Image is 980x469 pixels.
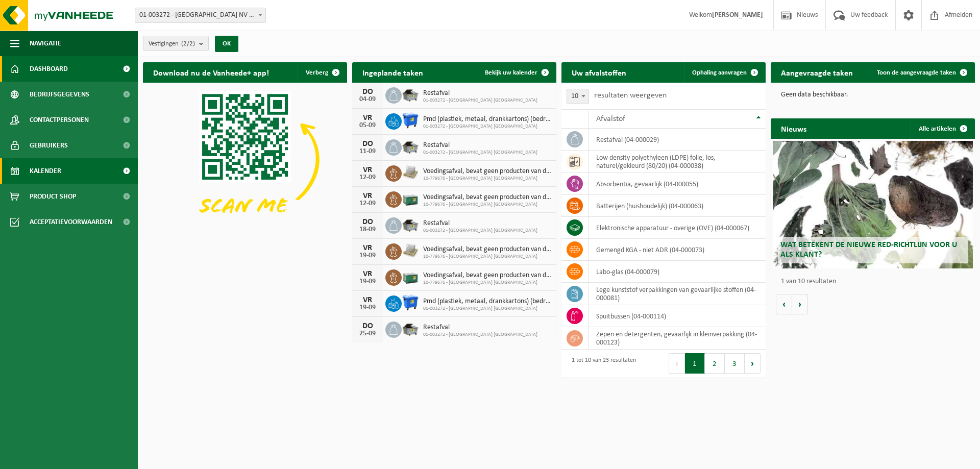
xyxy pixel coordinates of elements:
button: 3 [725,353,745,374]
span: 10-779676 - [GEOGRAPHIC_DATA] [GEOGRAPHIC_DATA] [423,254,551,260]
span: Voedingsafval, bevat geen producten van dierlijke oorsprong, gemengde verpakking... [423,271,551,280]
div: 11-09 [357,148,378,155]
td: lege kunststof verpakkingen van gevaarlijke stoffen (04-000081) [589,283,766,305]
span: Vestigingen [149,36,195,52]
button: 2 [705,353,725,374]
div: VR [357,244,378,252]
span: 10-779676 - [GEOGRAPHIC_DATA] [GEOGRAPHIC_DATA] [423,202,551,208]
div: 12-09 [357,174,378,181]
span: Restafval [423,89,537,97]
p: Geen data beschikbaar. [781,91,965,98]
span: Pmd (plastiek, metaal, drankkartons) (bedrijven) [423,298,551,306]
span: Contactpersonen [30,107,89,133]
a: Ophaling aanvragen [684,62,765,83]
td: batterijen (huishoudelijk) (04-000063) [589,195,766,217]
div: 19-09 [357,252,378,259]
td: labo-glas (04-000079) [589,261,766,283]
img: LP-PA-00000-WDN-11 [402,242,419,259]
div: 18-09 [357,226,378,233]
span: 01-003272 - BELGOSUC NV - BEERNEM [135,8,266,23]
img: WB-5000-GAL-GY-01 [402,86,419,103]
span: 10 [567,89,589,104]
span: Navigatie [30,31,61,56]
span: Voedingsafval, bevat geen producten van dierlijke oorsprong, gemengde verpakking... [423,245,551,254]
td: gemengd KGA - niet ADR (04-000073) [589,239,766,261]
div: VR [357,270,378,278]
div: 25-09 [357,330,378,337]
span: 10-779676 - [GEOGRAPHIC_DATA] [GEOGRAPHIC_DATA] [423,176,551,182]
span: 01-003272 - [GEOGRAPHIC_DATA] [GEOGRAPHIC_DATA] [423,306,551,312]
span: Afvalstof [596,115,625,123]
h2: Aangevraagde taken [771,62,863,82]
span: Bekijk uw kalender [485,69,537,76]
img: WB-1100-HPE-BE-01 [402,294,419,311]
span: Restafval [423,324,537,332]
img: PB-LB-0680-HPE-GN-01 [402,190,419,207]
a: Alle artikelen [911,118,974,139]
td: low density polyethyleen (LDPE) folie, los, naturel/gekleurd (80/20) (04-000038) [589,151,766,173]
span: Toon de aangevraagde taken [877,69,956,76]
count: (2/2) [181,40,195,47]
span: 01-003272 - [GEOGRAPHIC_DATA] [GEOGRAPHIC_DATA] [423,332,537,338]
span: Product Shop [30,184,76,209]
span: Pmd (plastiek, metaal, drankkartons) (bedrijven) [423,115,551,124]
h2: Download nu de Vanheede+ app! [143,62,279,82]
div: VR [357,296,378,304]
button: Volgende [792,294,808,314]
a: Bekijk uw kalender [477,62,555,83]
td: spuitbussen (04-000114) [589,305,766,327]
div: 12-09 [357,200,378,207]
span: 01-003272 - [GEOGRAPHIC_DATA] [GEOGRAPHIC_DATA] [423,150,537,156]
button: Vestigingen(2/2) [143,36,209,51]
td: elektronische apparatuur - overige (OVE) (04-000067) [589,217,766,239]
div: 04-09 [357,96,378,103]
div: DO [357,140,378,148]
div: 19-09 [357,304,378,311]
a: Toon de aangevraagde taken [869,62,974,83]
button: Verberg [298,62,346,83]
img: WB-5000-GAL-GY-01 [402,138,419,155]
span: 10-779676 - [GEOGRAPHIC_DATA] [GEOGRAPHIC_DATA] [423,280,551,286]
div: DO [357,218,378,226]
div: 1 tot 10 van 23 resultaten [567,352,636,375]
div: DO [357,88,378,96]
span: 01-003272 - BELGOSUC NV - BEERNEM [135,8,265,22]
img: Download de VHEPlus App [143,83,347,236]
span: Ophaling aanvragen [692,69,747,76]
span: Verberg [306,69,328,76]
h2: Ingeplande taken [352,62,433,82]
button: Previous [669,353,685,374]
span: 10 [567,89,589,104]
button: Next [745,353,761,374]
div: 19-09 [357,278,378,285]
span: Dashboard [30,56,68,82]
button: 1 [685,353,705,374]
span: Voedingsafval, bevat geen producten van dierlijke oorsprong, gemengde verpakking... [423,193,551,202]
span: Bedrijfsgegevens [30,82,89,107]
span: 01-003272 - [GEOGRAPHIC_DATA] [GEOGRAPHIC_DATA] [423,97,537,104]
strong: [PERSON_NAME] [712,11,763,19]
span: 01-003272 - [GEOGRAPHIC_DATA] [GEOGRAPHIC_DATA] [423,228,537,234]
span: Gebruikers [30,133,68,158]
span: 01-003272 - [GEOGRAPHIC_DATA] [GEOGRAPHIC_DATA] [423,124,551,130]
div: VR [357,114,378,122]
button: OK [215,36,238,52]
label: resultaten weergeven [594,91,667,100]
span: Kalender [30,158,61,184]
div: VR [357,192,378,200]
span: Wat betekent de nieuwe RED-richtlijn voor u als klant? [780,241,957,259]
span: Acceptatievoorwaarden [30,209,112,235]
img: PB-LB-0680-HPE-GN-01 [402,268,419,285]
p: 1 van 10 resultaten [781,278,970,285]
img: WB-1100-HPE-BE-01 [402,112,419,129]
img: WB-5000-GAL-GY-01 [402,216,419,233]
span: Voedingsafval, bevat geen producten van dierlijke oorsprong, gemengde verpakking... [423,167,551,176]
div: 05-09 [357,122,378,129]
a: Wat betekent de nieuwe RED-richtlijn voor u als klant? [773,141,973,268]
td: absorbentia, gevaarlijk (04-000055) [589,173,766,195]
span: Restafval [423,141,537,150]
span: Restafval [423,219,537,228]
img: LP-PA-00000-WDN-11 [402,164,419,181]
h2: Nieuws [771,118,817,138]
h2: Uw afvalstoffen [561,62,636,82]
